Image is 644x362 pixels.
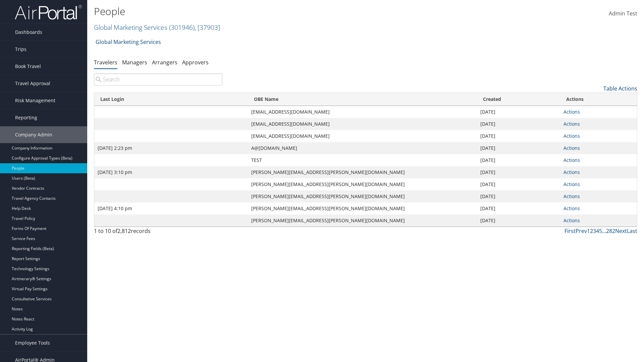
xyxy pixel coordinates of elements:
[248,118,477,130] td: [EMAIL_ADDRESS][DOMAIN_NAME]
[182,59,209,66] a: Approvers
[15,75,50,92] span: Travel Approval
[195,23,220,32] span: , [ 37903 ]
[576,227,587,235] a: Prev
[248,202,477,215] td: [PERSON_NAME][EMAIL_ADDRESS][PERSON_NAME][DOMAIN_NAME]
[477,202,560,215] td: [DATE]
[94,73,222,85] input: Search
[15,4,82,20] img: airportal-logo.png
[563,217,580,224] a: Actions
[609,3,637,24] a: Admin Test
[248,106,477,118] td: [EMAIL_ADDRESS][DOMAIN_NAME]
[560,93,637,106] th: Actions
[563,133,580,139] a: Actions
[94,93,248,106] th: Last Login: activate to sort column ascending
[477,142,560,154] td: [DATE]
[477,178,560,190] td: [DATE]
[593,227,596,235] a: 3
[117,227,131,235] span: 2,812
[563,169,580,175] a: Actions
[477,106,560,118] td: [DATE]
[477,190,560,202] td: [DATE]
[122,59,147,66] a: Managers
[15,92,55,109] span: Risk Management
[563,145,580,151] a: Actions
[248,178,477,190] td: [PERSON_NAME][EMAIL_ADDRESS][PERSON_NAME][DOMAIN_NAME]
[602,227,606,235] span: …
[477,130,560,142] td: [DATE]
[94,227,222,238] div: 1 to 10 of records
[563,181,580,187] a: Actions
[15,24,42,41] span: Dashboards
[94,23,220,32] a: Global Marketing Services
[169,23,195,32] span: ( 301946 )
[152,59,177,66] a: Arrangers
[563,157,580,163] a: Actions
[96,35,161,49] a: Global Marketing Services
[477,215,560,227] td: [DATE]
[248,142,477,154] td: A@[DOMAIN_NAME]
[248,154,477,166] td: TEST
[15,41,26,58] span: Trips
[590,227,593,235] a: 2
[565,227,576,235] a: First
[477,118,560,130] td: [DATE]
[477,166,560,178] td: [DATE]
[596,227,599,235] a: 4
[248,190,477,202] td: [PERSON_NAME][EMAIL_ADDRESS][PERSON_NAME][DOMAIN_NAME]
[477,154,560,166] td: [DATE]
[15,335,50,351] span: Employee Tools
[94,59,117,66] a: Travelers
[563,109,580,115] a: Actions
[587,227,590,235] a: 1
[627,227,637,235] a: Last
[15,126,52,143] span: Company Admin
[615,227,627,235] a: Next
[477,93,560,106] th: Created: activate to sort column ascending
[15,58,41,75] span: Book Travel
[94,142,248,154] td: [DATE] 2:23 pm
[563,205,580,212] a: Actions
[94,166,248,178] td: [DATE] 3:10 pm
[599,227,602,235] a: 5
[563,121,580,127] a: Actions
[94,202,248,215] td: [DATE] 4:10 pm
[563,193,580,199] a: Actions
[94,4,456,18] h1: People
[606,227,615,235] a: 282
[15,109,37,126] span: Reporting
[603,85,637,92] a: Table Actions
[248,215,477,227] td: [PERSON_NAME][EMAIL_ADDRESS][PERSON_NAME][DOMAIN_NAME]
[248,130,477,142] td: [EMAIL_ADDRESS][DOMAIN_NAME]
[609,10,637,17] span: Admin Test
[248,166,477,178] td: [PERSON_NAME][EMAIL_ADDRESS][PERSON_NAME][DOMAIN_NAME]
[248,93,477,106] th: OBE Name: activate to sort column ascending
